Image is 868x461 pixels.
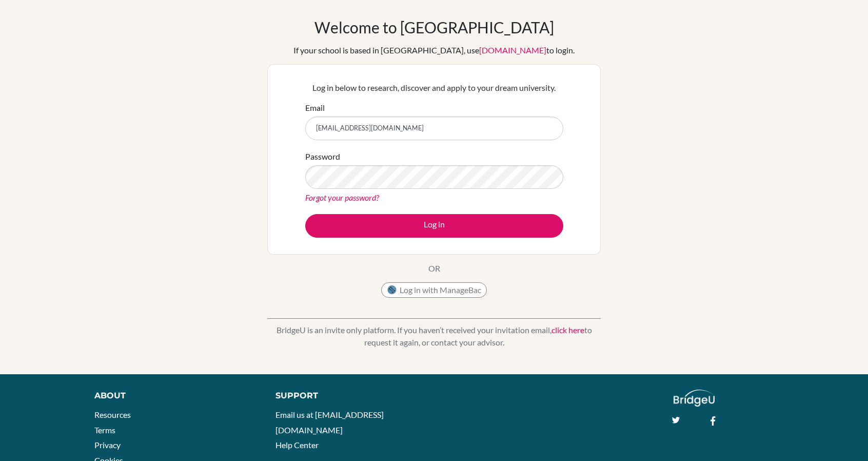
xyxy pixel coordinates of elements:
a: Resources [94,410,131,419]
a: Privacy [94,440,121,450]
a: [DOMAIN_NAME] [479,45,546,55]
a: Help Center [275,440,319,450]
label: Password [305,150,340,163]
div: About [94,390,253,402]
a: click here [551,325,584,335]
p: OR [428,262,440,275]
div: Support [275,390,423,402]
label: Email [305,102,325,114]
p: Log in below to research, discover and apply to your dream university. [305,82,563,94]
a: Terms [94,425,115,435]
img: logo_white@2x-f4f0deed5e89b7ecb1c2cc34c3e3d731f90f0f143d5ea2071677605dd97b5244.png [674,390,715,407]
p: BridgeU is an invite only platform. If you haven’t received your invitation email, to request it ... [267,324,601,349]
button: Log in [305,214,563,238]
a: Forgot your password? [305,193,379,202]
a: Email us at [EMAIL_ADDRESS][DOMAIN_NAME] [275,410,384,435]
button: Log in with ManageBac [381,282,487,298]
h1: Welcome to [GEOGRAPHIC_DATA] [314,18,554,36]
div: If your school is based in [GEOGRAPHIC_DATA], use to login. [293,44,575,56]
